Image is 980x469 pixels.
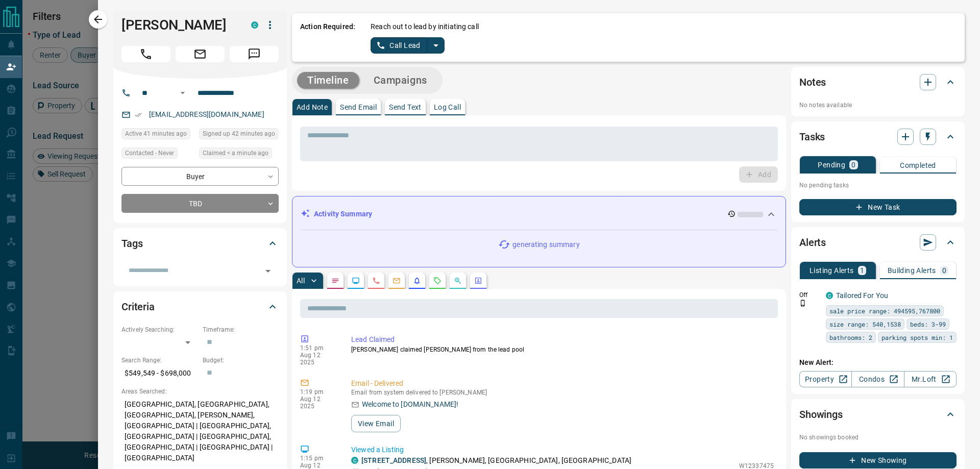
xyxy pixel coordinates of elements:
h2: Tags [121,235,142,252]
svg: Listing Alerts [413,277,421,285]
svg: Agent Actions [474,277,482,285]
svg: Calls [372,277,380,285]
a: Condos [851,371,904,387]
div: Tags [121,231,279,256]
p: Aug 12 2025 [300,352,336,366]
p: Areas Searched: [121,387,279,396]
span: Call [121,46,170,62]
button: Open [177,87,189,99]
button: New Showing [799,452,957,468]
a: [STREET_ADDRESS] [361,456,426,464]
div: Tasks [799,125,957,149]
p: [PERSON_NAME] claimed [PERSON_NAME] from the lead pool [351,345,774,354]
div: Tue Aug 12 2025 [199,128,279,142]
div: split button [371,37,445,54]
p: New Alert: [799,357,957,368]
a: [EMAIL_ADDRESS][DOMAIN_NAME] [149,110,264,118]
svg: Lead Browsing Activity [352,277,360,285]
p: Email - Delivered [351,378,774,389]
div: Activity Summary [301,205,777,224]
a: Mr.Loft [904,371,957,387]
p: 1:15 pm [300,455,336,462]
span: beds: 3-99 [910,319,946,329]
div: Buyer [121,167,279,186]
svg: Notes [331,277,339,285]
p: Viewed a Listing [351,445,774,455]
div: Criteria [121,294,279,319]
p: Log Call [434,104,461,111]
span: sale price range: 494595,767800 [829,306,940,316]
h2: Criteria [121,299,155,315]
p: All [297,277,305,284]
div: Notes [799,70,957,94]
svg: Email Verified [135,111,142,118]
p: Send Email [340,104,377,111]
p: Aug 12 2025 [300,396,336,410]
button: New Task [799,199,957,215]
p: Search Range: [121,356,198,365]
svg: Requests [433,277,442,285]
p: Add Note [297,104,328,111]
p: Lead Claimed [351,334,774,345]
div: condos.ca [826,292,833,299]
h2: Notes [799,74,826,90]
span: Contacted - Never [125,148,174,158]
span: bathrooms: 2 [829,332,872,342]
p: Send Text [389,104,422,111]
span: Signed up 42 minutes ago [203,129,275,139]
p: 0 [942,267,946,274]
div: TBD [121,194,279,213]
p: Timeframe: [203,325,279,334]
p: Building Alerts [888,267,936,274]
p: Reach out to lead by initiating call [371,21,479,32]
p: 1 [860,267,864,274]
span: Email [176,46,225,62]
p: Listing Alerts [810,267,854,274]
svg: Emails [393,277,401,285]
a: Tailored For You [836,291,888,300]
p: No pending tasks [799,178,957,193]
p: generating summary [512,239,579,250]
div: condos.ca [251,21,258,29]
button: View Email [351,415,401,432]
p: Actively Searching: [121,325,198,334]
p: Welcome to [DOMAIN_NAME]! [362,399,458,410]
p: No notes available [799,101,957,110]
h2: Tasks [799,129,825,145]
span: Message [230,46,279,62]
button: Call Lead [371,37,427,54]
p: Action Required: [300,21,355,54]
button: Open [261,264,275,278]
svg: Opportunities [454,277,462,285]
span: parking spots min: 1 [881,332,953,342]
p: Pending [818,161,845,168]
div: condos.ca [351,457,358,464]
h2: Showings [799,406,843,423]
button: Campaigns [363,72,437,89]
p: Activity Summary [314,209,372,219]
span: Active 41 minutes ago [125,129,187,139]
h2: Alerts [799,234,826,251]
p: 1:51 pm [300,344,336,352]
p: 1:19 pm [300,388,336,396]
p: Off [799,290,820,300]
span: Claimed < a minute ago [203,148,268,158]
svg: Push Notification Only [799,300,806,307]
p: , [PERSON_NAME], [GEOGRAPHIC_DATA], [GEOGRAPHIC_DATA] [361,455,631,466]
p: Email from system delivered to [PERSON_NAME] [351,389,774,396]
div: Tue Aug 12 2025 [199,147,279,162]
a: Property [799,371,852,387]
p: No showings booked [799,433,957,442]
div: Tue Aug 12 2025 [121,128,194,142]
h1: [PERSON_NAME] [121,17,236,33]
p: [GEOGRAPHIC_DATA], [GEOGRAPHIC_DATA], [GEOGRAPHIC_DATA], [PERSON_NAME], [GEOGRAPHIC_DATA] | [GEOG... [121,396,279,466]
p: $549,549 - $698,000 [121,365,198,382]
div: Showings [799,402,957,427]
p: Completed [900,162,936,169]
p: 0 [851,161,855,168]
span: size range: 540,1538 [829,319,901,329]
p: Budget: [203,356,279,365]
button: Timeline [297,72,359,89]
div: Alerts [799,230,957,255]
